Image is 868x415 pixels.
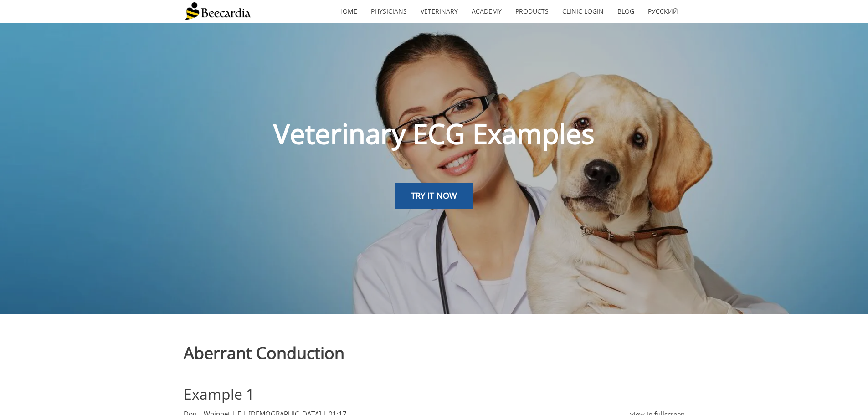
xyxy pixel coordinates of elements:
[641,1,685,22] a: Русский
[414,1,465,22] a: Veterinary
[331,1,364,22] a: home
[611,1,641,22] a: Blog
[364,1,414,22] a: Physicians
[273,115,595,152] span: Veterinary ECG Examples
[508,1,555,22] a: Products
[555,1,611,22] a: Clinic Login
[184,2,251,20] img: Beecardia
[465,1,508,22] a: Academy
[395,183,473,209] a: TRY IT NOW
[184,342,344,364] span: Aberrant Conduction
[184,384,254,404] span: Example 1
[411,190,457,201] span: TRY IT NOW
